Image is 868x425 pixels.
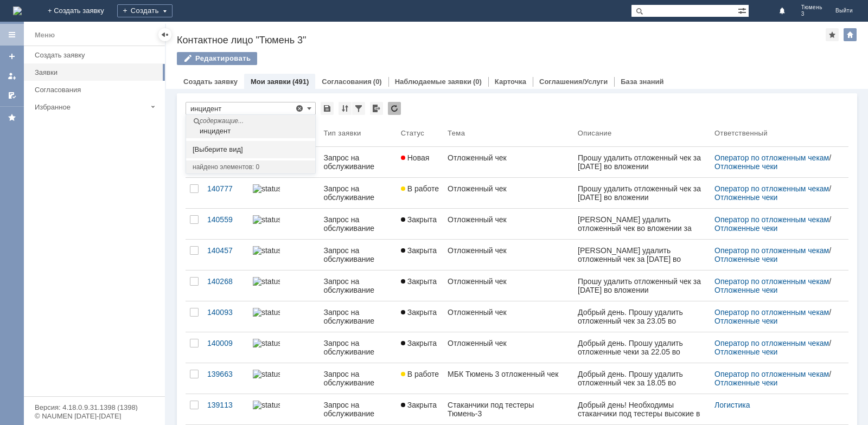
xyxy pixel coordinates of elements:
div: Отложенный чек [448,308,569,317]
img: statusbar-0 (1).png [253,184,280,193]
div: Обновлять список [388,102,401,115]
a: Создать заявку [3,48,21,65]
a: 140268 [203,271,248,301]
div: Согласования [35,86,158,94]
div: Скрыть меню [158,28,171,41]
a: Оператор по отложенным чекам [714,308,829,317]
img: statusbar-0 (1).png [253,370,280,378]
span: Новая [401,153,430,162]
a: Закрыта [397,240,443,270]
div: Отложенный чек [448,215,569,224]
span: [Выберите вид] [193,145,309,154]
div: Запрос на обслуживание [323,215,392,233]
div: содержащие... [189,118,315,127]
div: Отложенный чек [448,184,569,193]
div: МБК Тюмень 3 отложенный чек [448,370,569,378]
a: Отложенный чек [443,209,573,239]
div: 140268 [207,277,244,286]
a: Отложенные чеки [714,286,777,294]
div: / [714,277,835,294]
a: Согласования [30,81,163,98]
a: Закрыта [397,394,443,424]
a: Отложенные чеки [714,317,777,325]
a: statusbar-0 (1).png [248,209,319,239]
a: Запрос на обслуживание [319,147,396,177]
a: 140093 [203,301,248,332]
div: инцидент [189,127,315,136]
div: 140777 [207,184,244,193]
a: Отложенный чек [443,301,573,332]
a: statusbar-0 (1).png [248,240,319,270]
a: В работе [397,178,443,208]
div: Создать заявку [35,51,158,59]
a: Отложенный чек [443,147,573,177]
span: Закрыта [401,339,437,347]
a: Отложенный чек [443,271,573,301]
a: statusbar-0 (1).png [248,363,319,394]
a: Отложенные чеки [714,193,777,202]
a: Отложенные чеки [714,378,777,387]
a: 140559 [203,209,248,239]
div: / [714,246,835,263]
a: Запрос на обслуживание [319,363,396,394]
a: Перейти на домашнюю страницу [13,7,22,15]
a: 140777 [203,178,248,208]
a: statusbar-0 (1).png [248,301,319,332]
span: В работе [401,370,439,378]
a: Оператор по отложенным чекам [714,153,829,162]
a: Оператор по отложенным чекам [714,246,829,255]
a: Логистика [714,401,750,409]
a: Запрос на обслуживание [319,209,396,239]
a: Закрыта [397,209,443,239]
span: Закрыта [401,308,437,317]
a: Отложенный чек [443,178,573,208]
a: 139663 [203,363,248,394]
a: Запрос на обслуживание [319,301,396,332]
a: Закрыта [397,332,443,363]
a: Новая [397,147,443,177]
a: Запрос на обслуживание [319,240,396,270]
div: Добавить в избранное [826,28,839,41]
div: Заявки [35,68,158,76]
div: Запрос на обслуживание [323,153,392,171]
span: Удалить [295,104,304,113]
a: Мои согласования [3,87,21,104]
a: Закрыта [397,301,443,332]
img: logo [13,7,22,15]
div: (0) [373,78,382,86]
a: Отложенные чеки [714,255,777,263]
div: Меню [35,29,55,42]
div: Отложенный чек [448,153,569,162]
a: Заявки [30,64,163,81]
a: Мои заявки [3,67,21,85]
span: Закрыта [401,246,437,255]
div: Отложенный чек [448,339,569,347]
div: / [714,308,835,325]
a: Стаканчики под тестеры Тюмень-3 [443,394,573,424]
div: 140009 [207,339,244,347]
img: statusbar-0 (1).png [253,215,280,224]
span: Закрыта [401,277,437,286]
th: Статус [397,119,443,147]
a: МБК Тюмень 3 отложенный чек [443,363,573,394]
div: / [714,215,835,233]
img: statusbar-0 (1).png [253,246,280,255]
a: Оператор по отложенным чекам [714,184,829,193]
a: Запрос на обслуживание [319,271,396,301]
div: / [714,184,835,202]
a: Отложенные чеки [714,224,777,233]
span: Закрыта [401,401,437,409]
span: Расширенный поиск [738,5,749,15]
span: Закрыта [401,215,437,224]
a: statusbar-0 (1).png [248,178,319,208]
div: Отложенный чек [448,277,569,286]
span: Тюмень [801,4,822,11]
div: Версия: 4.18.0.9.31.1398 (1398) [35,404,154,411]
a: Запрос на обслуживание [319,332,396,363]
div: Описание [578,129,612,137]
div: 140457 [207,246,244,255]
th: Ответственный [710,119,840,147]
a: 140009 [203,332,248,363]
div: 140093 [207,308,244,317]
div: Запрос на обслуживание [323,308,392,325]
